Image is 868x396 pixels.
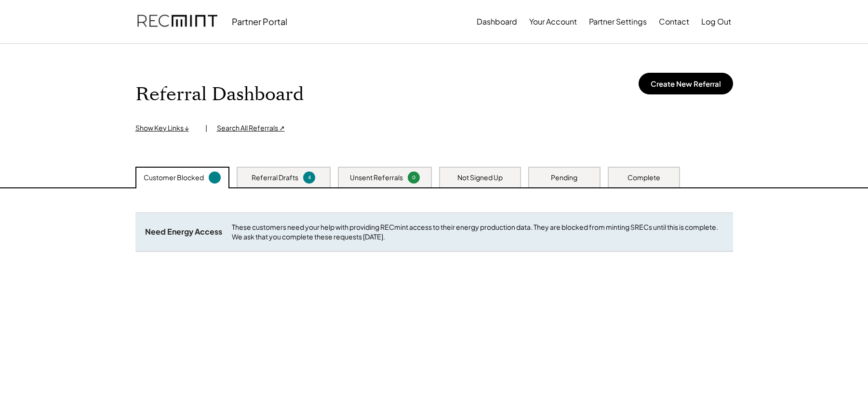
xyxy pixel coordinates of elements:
[477,12,517,31] button: Dashboard
[135,83,304,106] h1: Referral Dashboard
[628,173,660,183] div: Complete
[232,16,287,27] div: Partner Portal
[337,68,390,121] img: yH5BAEAAAAALAAAAAABAAEAAAIBRAA7
[457,173,503,183] div: Not Signed Up
[252,173,298,183] div: Referral Drafts
[217,123,285,133] div: Search All Referrals ↗
[551,173,577,183] div: Pending
[135,123,196,133] div: Show Key Links ↓
[589,12,647,31] button: Partner Settings
[529,12,577,31] button: Your Account
[350,173,403,183] div: Unsent Referrals
[639,73,733,94] button: Create New Referral
[409,174,418,181] div: 0
[205,123,207,133] div: |
[305,174,314,181] div: 4
[145,227,222,237] div: Need Energy Access
[232,223,723,241] div: These customers need your help with providing RECmint access to their energy production data. The...
[144,173,204,183] div: Customer Blocked
[137,5,217,38] img: recmint-logotype%403x.png
[701,12,731,31] button: Log Out
[659,12,689,31] button: Contact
